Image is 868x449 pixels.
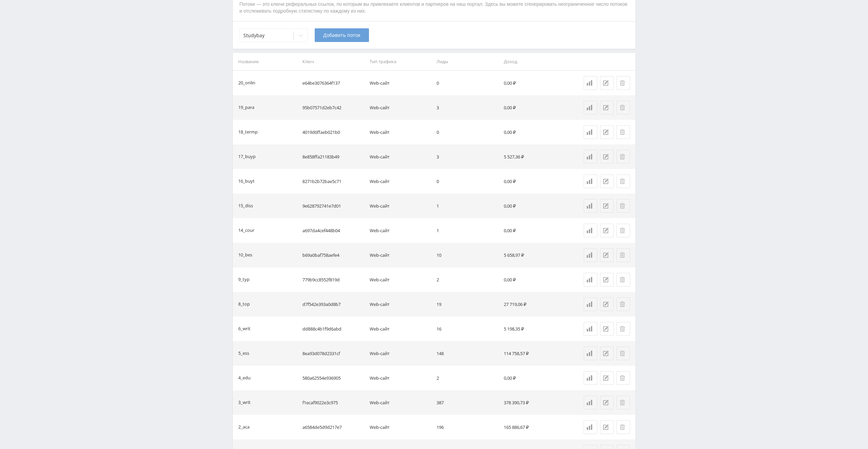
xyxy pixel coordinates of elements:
[238,227,254,235] div: 14_cour
[315,28,369,42] button: Добавить поток
[367,415,434,439] td: Web-сайт
[434,243,501,267] td: 10
[434,292,501,317] td: 19
[584,150,597,164] a: Статистика
[600,76,614,90] button: Редактировать
[584,297,597,311] a: Статистика
[616,174,630,188] button: Удалить
[434,144,501,169] td: 3
[501,292,568,317] td: 27 719,06 ₽
[584,199,597,213] a: Статистика
[434,267,501,292] td: 2
[300,218,367,243] td: a697da4cef448b04
[240,1,629,14] p: Потоки — это ключи реферальных ссылок, по которым вы привлекаете клиентов и партнеров на наш порт...
[367,71,434,95] td: Web-сайт
[434,120,501,144] td: 0
[584,174,597,188] a: Статистика
[616,224,630,237] button: Удалить
[238,202,253,210] div: 15_diss
[238,178,255,185] div: 16_buyt
[238,251,252,259] div: 10_bes
[501,366,568,390] td: 0,00 ₽
[300,53,367,70] th: Ключ
[300,415,367,439] td: a6584de5d9d217e7
[616,396,630,409] button: Удалить
[367,144,434,169] td: Web-сайт
[584,420,597,434] a: Статистика
[238,128,258,136] div: 18_termp
[323,32,360,38] span: Добавить поток
[600,371,614,385] button: Редактировать
[434,341,501,366] td: 148
[367,169,434,194] td: Web-сайт
[238,79,255,87] div: 20_onlin
[616,101,630,114] button: Удалить
[584,396,597,409] a: Статистика
[501,169,568,194] td: 0,00 ₽
[300,292,367,317] td: d7f542e393a0d8b7
[600,150,614,164] button: Редактировать
[501,341,568,366] td: 114 758,57 ₽
[238,104,254,112] div: 19_para
[367,243,434,267] td: Web-сайт
[584,125,597,139] a: Статистика
[584,224,597,237] a: Статистика
[616,273,630,286] button: Удалить
[367,194,434,218] td: Web-сайт
[300,71,367,95] td: e64be3076364f137
[367,390,434,415] td: Web-сайт
[300,267,367,292] td: 779b9cc8552f819d
[600,347,614,360] button: Редактировать
[434,317,501,341] td: 16
[367,341,434,366] td: Web-сайт
[600,248,614,262] button: Редактировать
[367,366,434,390] td: Web-сайт
[300,341,367,366] td: 8ea93d078d2331cf
[434,53,501,70] th: Лиды
[616,297,630,311] button: Удалить
[238,374,251,382] div: 4_edu
[434,71,501,95] td: 0
[238,350,249,357] div: 5_ess
[600,174,614,188] button: Редактировать
[584,371,597,385] a: Статистика
[367,267,434,292] td: Web-сайт
[501,317,568,341] td: 5 198,35 ₽
[300,366,367,390] td: 580a62554e936905
[616,347,630,360] button: Удалить
[300,194,367,218] td: 9e628792741e7d01
[584,248,597,262] a: Статистика
[600,322,614,336] button: Редактировать
[434,415,501,439] td: 196
[300,169,367,194] td: 8271b2b72bae5c71
[584,76,597,90] a: Статистика
[600,199,614,213] button: Редактировать
[434,194,501,218] td: 1
[300,317,367,341] td: dd888c4b1f9d6abd
[600,396,614,409] button: Редактировать
[367,218,434,243] td: Web-сайт
[616,125,630,139] button: Удалить
[434,169,501,194] td: 0
[238,300,250,308] div: 8_top
[238,423,250,431] div: 2_aca
[584,101,597,114] a: Статистика
[233,53,300,70] th: Название
[501,144,568,169] td: 5 527,36 ₽
[501,390,568,415] td: 378 390,73 ₽
[367,120,434,144] td: Web-сайт
[501,267,568,292] td: 0,00 ₽
[616,150,630,164] button: Удалить
[238,325,251,333] div: 6_writ
[300,120,367,144] td: 4019d6ffaeb021b0
[300,144,367,169] td: 8e858ffa21183b49
[616,199,630,213] button: Удалить
[501,243,568,267] td: 5 658,97 ₽
[367,292,434,317] td: Web-сайт
[600,297,614,311] button: Редактировать
[367,53,434,70] th: Тип трафика
[434,95,501,120] td: 3
[600,101,614,114] button: Редактировать
[501,218,568,243] td: 0,00 ₽
[501,415,568,439] td: 165 886,67 ₽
